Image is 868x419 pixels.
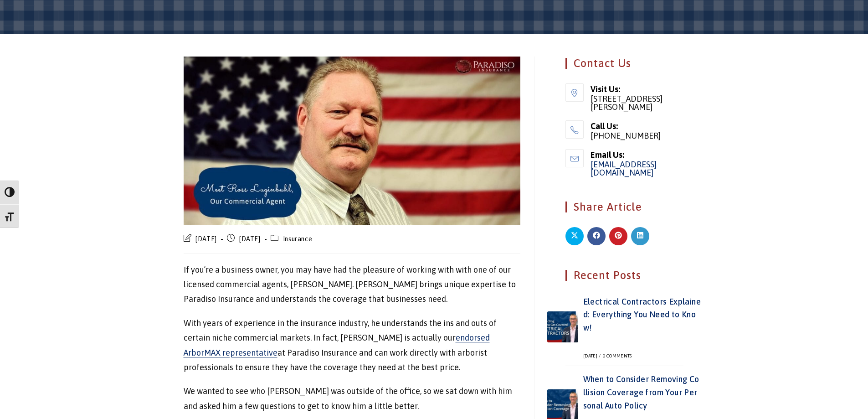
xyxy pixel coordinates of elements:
[583,374,699,410] a: When to Consider Removing Collision Coverage from Your Personal Auto Policy
[184,57,520,225] img: You are currently viewing Meet Ross Luginbuhl, Our Commercial Agent
[583,353,602,359] div: [DATE]
[597,353,602,358] span: /
[184,333,490,357] a: endorsed ArborMAX representative
[603,353,632,358] a: 0 Comments
[591,149,683,160] span: Email Us:
[227,234,271,246] li: [DATE]
[184,386,512,410] span: We wanted to see who [PERSON_NAME] was outside of the office, so we sat down with him and asked h...
[184,348,487,372] span: at Paradiso Insurance and can work directly with arborist professionals to ensure they have the c...
[591,132,683,140] span: [PHONE_NUMBER]
[184,318,497,342] span: With years of experience in the insurance industry, he understands the ins and outs of certain ni...
[565,270,683,281] h4: Recent Posts
[591,160,657,177] a: [EMAIL_ADDRESS][DOMAIN_NAME]
[184,234,227,246] li: [DATE]
[583,297,701,333] a: Electrical Contractors Explained: Everything You Need to Know!
[565,58,683,69] h4: Contact Us
[184,263,520,307] p: If you’re a business owner, you may have had the pleasure of working with with one of our license...
[591,95,683,111] span: [STREET_ADDRESS][PERSON_NAME]
[283,235,312,243] a: Insurance
[565,202,683,212] h4: Share Article
[591,120,683,132] span: Call Us:
[591,83,683,95] span: Visit Us:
